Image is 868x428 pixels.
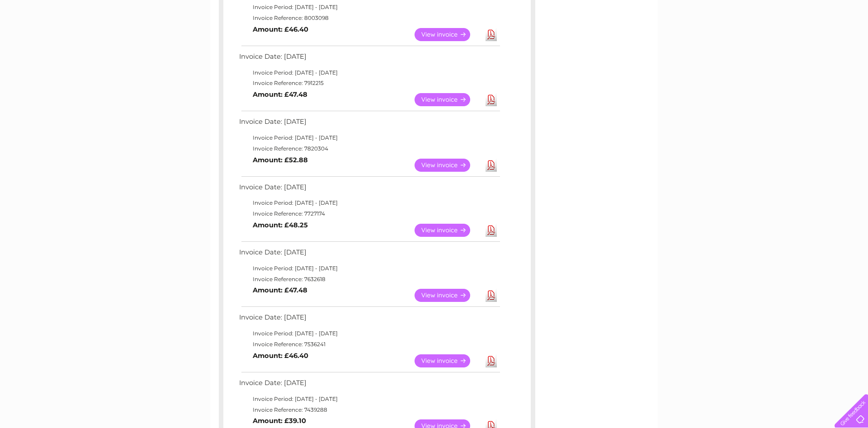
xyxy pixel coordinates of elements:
[757,38,784,45] a: Telecoms
[30,24,76,51] img: logo.png
[237,311,501,328] td: Invoice Date: [DATE]
[486,93,497,106] a: Download
[415,159,481,172] a: View
[237,377,501,394] td: Invoice Date: [DATE]
[253,352,308,360] b: Amount: £46.40
[237,274,501,285] td: Invoice Reference: 7632618
[237,404,501,415] td: Invoice Reference: 7439288
[486,28,497,41] a: Download
[415,354,481,367] a: View
[486,354,497,367] a: Download
[838,38,859,45] a: Log out
[237,116,501,132] td: Invoice Date: [DATE]
[808,38,830,45] a: Contact
[253,90,307,99] b: Amount: £47.48
[253,156,308,164] b: Amount: £52.88
[237,13,501,24] td: Invoice Reference: 8003098
[237,78,501,89] td: Invoice Reference: 7912215
[415,93,481,106] a: View
[709,38,726,45] a: Water
[253,286,307,294] b: Amount: £47.48
[253,417,306,425] b: Amount: £39.10
[237,394,501,404] td: Invoice Period: [DATE] - [DATE]
[237,2,501,13] td: Invoice Period: [DATE] - [DATE]
[237,263,501,274] td: Invoice Period: [DATE] - [DATE]
[253,221,308,229] b: Amount: £48.25
[237,198,501,208] td: Invoice Period: [DATE] - [DATE]
[237,339,501,350] td: Invoice Reference: 7536241
[415,28,481,41] a: View
[237,67,501,78] td: Invoice Period: [DATE] - [DATE]
[237,246,501,263] td: Invoice Date: [DATE]
[221,5,648,44] div: Clear Business is a trading name of Verastar Limited (registered in [GEOGRAPHIC_DATA] No. 3667643...
[415,289,481,302] a: View
[237,143,501,154] td: Invoice Reference: 7820304
[237,51,501,67] td: Invoice Date: [DATE]
[486,289,497,302] a: Download
[237,181,501,198] td: Invoice Date: [DATE]
[486,159,497,172] a: Download
[415,224,481,237] a: View
[698,5,760,16] a: 0333 014 3131
[237,328,501,339] td: Invoice Period: [DATE] - [DATE]
[253,25,308,33] b: Amount: £46.40
[731,38,751,45] a: Energy
[237,208,501,219] td: Invoice Reference: 7727174
[486,224,497,237] a: Download
[789,38,802,45] a: Blog
[237,132,501,143] td: Invoice Period: [DATE] - [DATE]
